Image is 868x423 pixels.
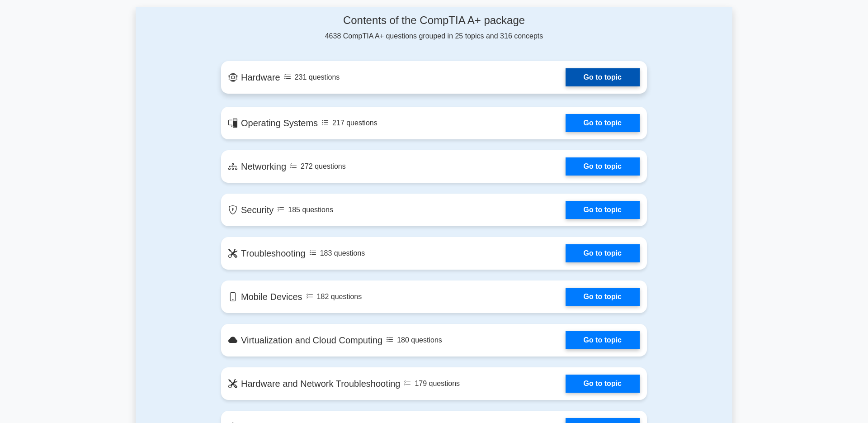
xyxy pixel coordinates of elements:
[566,331,640,349] a: Go to topic
[566,68,640,86] a: Go to topic
[221,14,647,27] h4: Contents of the CompTIA A+ package
[566,114,640,132] a: Go to topic
[566,288,640,306] a: Go to topic
[566,157,640,176] a: Go to topic
[566,244,640,262] a: Go to topic
[566,201,640,219] a: Go to topic
[566,375,640,393] a: Go to topic
[221,14,647,42] div: 4638 CompTIA A+ questions grouped in 25 topics and 316 concepts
